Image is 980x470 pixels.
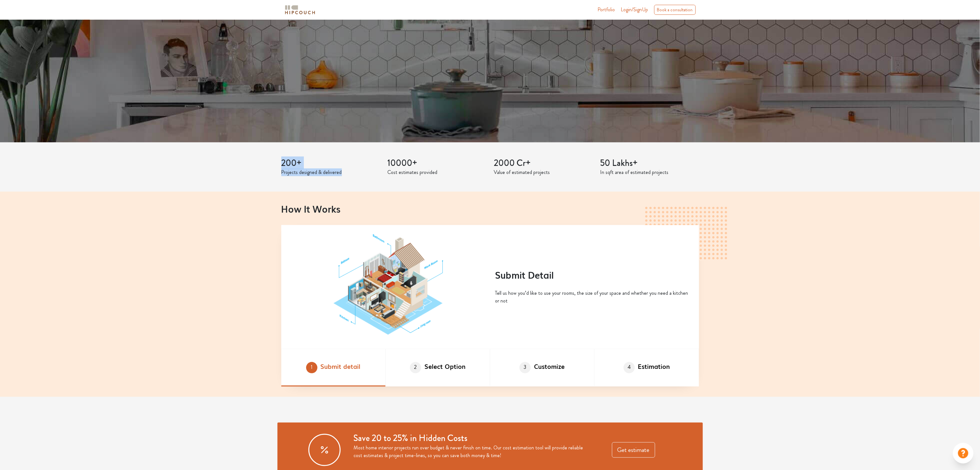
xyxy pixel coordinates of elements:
p: Value of estimated projects [494,168,593,176]
li: Customize [490,349,595,387]
span: Login/SignUp [621,6,648,13]
p: Most home interior projects run over budget & never finish on time. Our cost estimation tool will... [354,444,593,459]
span: logo-horizontal.svg [284,3,316,17]
span: 4 [624,362,635,373]
div: Book a consultation [654,5,696,15]
span: 1 [306,362,317,373]
h3: 50 Lakhs+ [600,158,699,169]
p: In sqft area of estimated projects [600,168,699,176]
li: Estimation [595,349,699,387]
h3: Save 20 to 25% in Hidden Costs [354,433,593,444]
button: Get estimate [612,442,655,458]
p: Cost estimates provided [388,168,486,176]
h3: 200+ [281,158,380,169]
h3: 10000+ [388,158,486,169]
span: 2 [410,362,421,373]
h2: How It Works [281,203,699,214]
span: 3 [519,362,531,373]
li: Submit detail [281,349,386,387]
h3: 2000 Cr+ [494,158,593,169]
p: Projects designed & delivered [281,168,380,176]
img: logo-horizontal.svg [284,4,316,15]
li: Select Option [386,349,490,387]
a: Portfolio [598,6,615,14]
